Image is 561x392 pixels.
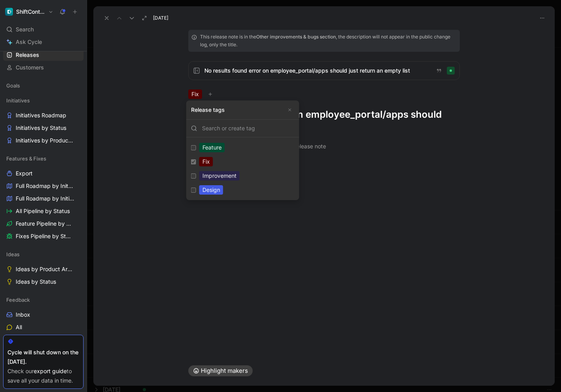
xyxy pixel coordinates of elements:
[199,185,223,195] div: Design
[199,157,213,166] div: Fix
[191,188,196,193] input: Design
[199,171,240,181] div: Improvement
[191,105,225,115] span: Release tags
[197,124,295,132] input: Search or create tag
[191,173,196,179] input: Improvement
[191,159,196,164] input: Fix
[199,143,225,152] div: Feature
[191,145,196,150] input: Feature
